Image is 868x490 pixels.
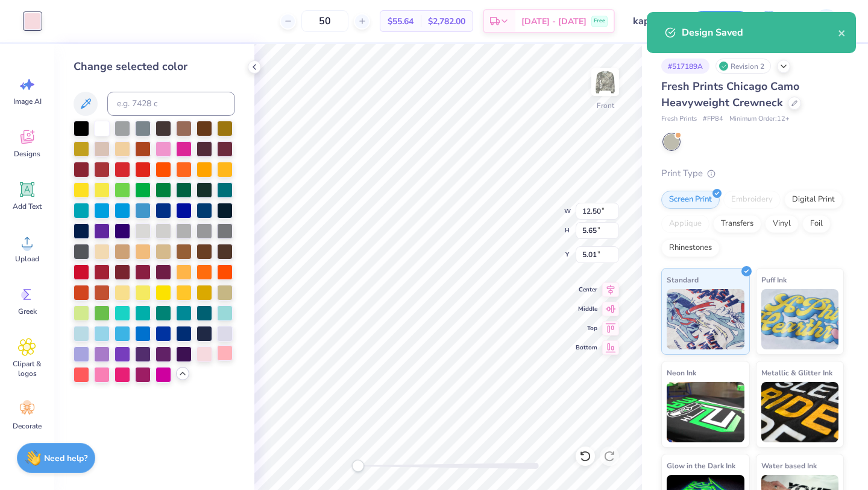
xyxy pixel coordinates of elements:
span: Add Text [13,202,42,211]
span: Decorate [13,421,42,431]
span: $2,782.00 [428,15,465,28]
div: Applique [661,215,709,233]
span: Free [594,17,605,25]
span: Metallic & Glitter Ink [761,366,832,379]
div: Front [597,100,614,111]
div: Change selected color [74,59,235,75]
span: Minimum Order: 12 + [729,114,790,124]
span: Fresh Prints Chicago Camo Heavyweight Crewneck [661,79,799,110]
span: Image AI [13,97,42,106]
div: Digital Print [784,191,843,209]
div: Vinyl [765,215,799,233]
img: Puff Ink [761,289,839,349]
img: Metallic & Glitter Ink [761,382,839,442]
span: Middle [576,304,597,314]
span: Standard [667,273,699,286]
strong: Need help? [44,453,87,464]
input: e.g. 7428 c [107,92,235,116]
div: Foil [802,215,831,233]
div: Design Saved [682,25,838,40]
span: Designs [14,149,40,159]
span: # FP84 [703,114,723,124]
input: Untitled Design [624,9,683,33]
span: Fresh Prints [661,114,697,124]
div: # 517189A [661,59,709,74]
img: Sasha Ruskin [814,9,838,33]
span: Bottom [576,343,597,352]
div: Revision 2 [715,59,771,74]
div: Embroidery [723,191,781,209]
span: Upload [15,254,39,264]
div: Print Type [661,167,844,180]
span: Center [576,285,597,294]
div: Transfers [713,215,761,233]
div: Rhinestones [661,239,720,257]
div: Screen Print [661,191,720,209]
span: [DATE] - [DATE] [521,15,587,28]
span: Top [576,323,597,333]
div: Accessibility label [352,460,364,472]
span: $55.64 [388,15,414,28]
span: Neon Ink [667,366,696,379]
span: Clipart & logos [7,359,47,378]
span: Greek [18,307,37,316]
img: Front [593,70,617,94]
img: Neon Ink [667,382,744,442]
span: Glow in the Dark Ink [667,459,735,472]
a: SR [794,9,844,33]
input: – – [301,10,348,32]
button: close [838,25,846,40]
span: Water based Ink [761,459,817,472]
img: Standard [667,289,744,349]
span: Puff Ink [761,273,787,286]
